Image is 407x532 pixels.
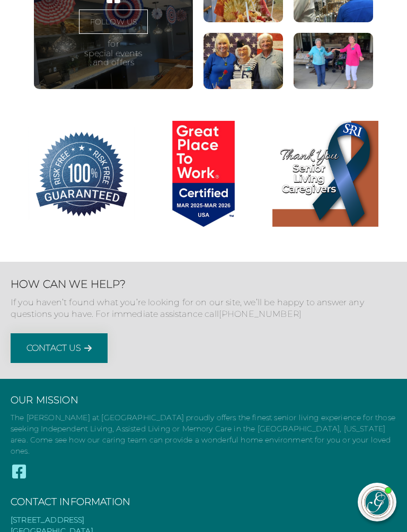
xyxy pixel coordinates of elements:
a: Thank You Senior Living Caregivers [264,121,386,230]
h3: Contact Information [11,496,396,508]
a: Contact Us [11,333,108,363]
a: Great Place to Work [143,121,264,230]
h2: How Can We Help? [11,278,396,290]
p: If you haven’t found what you’re looking for on our site, we’ll be happy to answer any questions ... [11,297,396,321]
img: Great Place to Work [151,121,256,227]
a: FOLLOW US [79,10,148,34]
h3: Our Mission [11,395,396,406]
a: 100% Risk Free Guarantee [20,121,142,230]
img: 100% Risk Free Guarantee [29,121,135,227]
iframe: iframe [197,247,396,473]
img: Thank You Senior Living Caregivers [272,121,378,227]
p: The [PERSON_NAME] at [GEOGRAPHIC_DATA] proudly offers the finest senior living experience for tho... [11,412,396,457]
p: for special events and offers [84,39,142,67]
img: avatar [362,487,393,518]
